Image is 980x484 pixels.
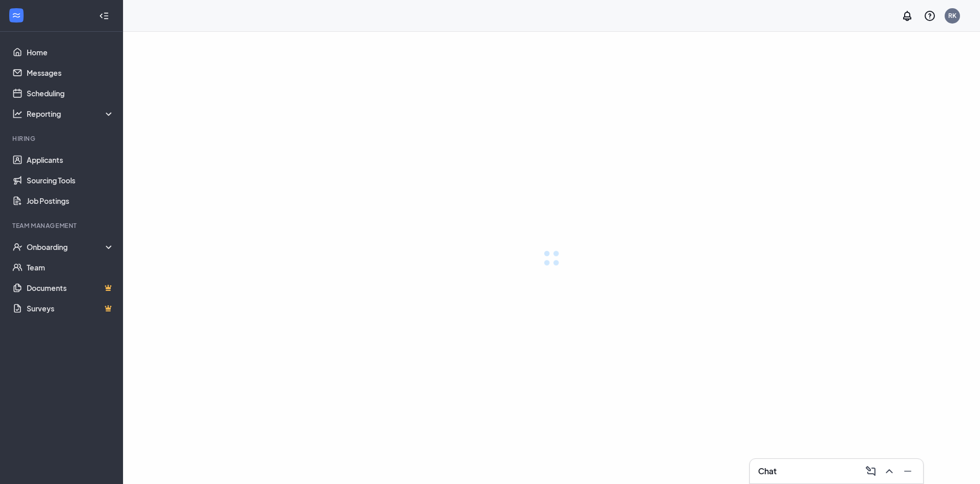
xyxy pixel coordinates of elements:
[12,109,23,119] svg: Analysis
[883,465,895,477] svg: ChevronUp
[27,109,115,119] div: Reporting
[99,11,109,21] svg: Collapse
[862,463,878,479] button: ComposeMessage
[27,150,114,170] a: Applicants
[902,465,914,477] svg: Minimize
[27,42,114,62] a: Home
[12,134,112,143] div: Hiring
[880,463,896,479] button: ChevronUp
[11,10,22,20] svg: WorkstreamLogo
[948,11,956,20] div: RK
[27,298,114,319] a: SurveysCrown
[899,463,915,479] button: Minimize
[924,10,936,22] svg: QuestionInfo
[758,466,777,477] h3: Chat
[12,221,112,230] div: Team Management
[27,278,114,298] a: DocumentsCrown
[27,191,114,211] a: Job Postings
[12,242,23,252] svg: UserCheck
[27,170,114,191] a: Sourcing Tools
[27,62,114,83] a: Messages
[27,242,115,252] div: Onboarding
[901,10,913,22] svg: Notifications
[27,83,114,103] a: Scheduling
[865,465,877,477] svg: ComposeMessage
[27,257,114,278] a: Team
